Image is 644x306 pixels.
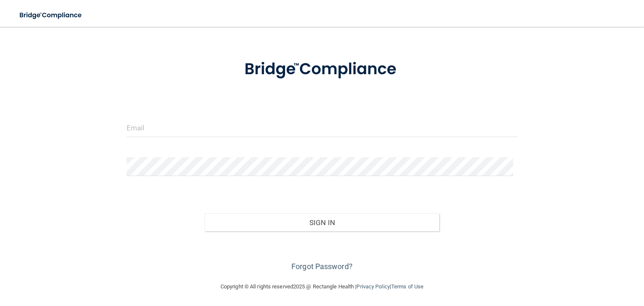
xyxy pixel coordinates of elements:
[228,48,417,91] img: bridge_compliance_login_screen.278c3ca4.svg
[127,118,517,137] input: Email
[205,213,439,232] button: Sign In
[356,283,390,290] a: Privacy Policy
[13,7,90,24] img: bridge_compliance_login_screen.278c3ca4.svg
[391,283,423,290] a: Terms of Use
[291,262,353,271] a: Forgot Password?
[169,273,475,300] div: Copyright © All rights reserved 2025 @ Rectangle Health | |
